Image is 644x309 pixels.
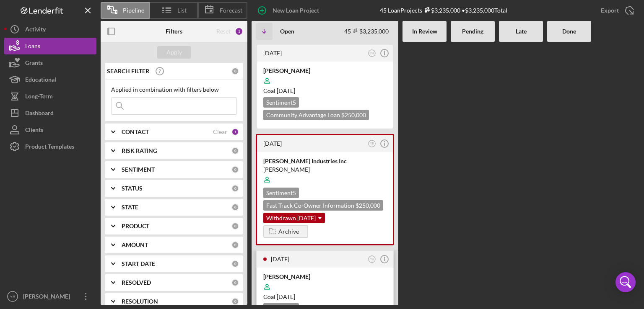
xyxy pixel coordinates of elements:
button: Clients [4,121,96,138]
div: [PERSON_NAME] [263,67,387,75]
button: Export [592,2,640,19]
div: Product Templates [25,138,74,157]
div: Export [601,2,619,19]
b: AMOUNT [122,242,148,248]
b: Pending [462,28,483,35]
div: Open Intercom Messenger [615,272,636,292]
b: Filters [166,28,182,35]
div: Apply [166,46,182,59]
b: RESOLVED [122,279,151,286]
div: Withdrawn [DATE] [263,213,325,223]
b: SENTIMENT [122,166,155,173]
b: PRODUCT [122,223,149,229]
button: Long-Term [4,88,96,105]
div: Archive [278,225,299,238]
div: Sentiment 5 [263,97,299,108]
time: 2025-08-21 13:48 [271,255,289,263]
div: Clients [25,121,43,140]
div: 1 [231,128,239,136]
div: Dashboard [25,105,54,124]
text: YB [370,51,374,54]
div: 0 [231,185,239,192]
text: YB [10,294,16,299]
div: 0 [231,241,239,249]
button: Apply [157,46,191,59]
div: Long-Term [25,88,53,107]
div: 0 [231,147,239,154]
span: Goal [263,87,295,94]
b: CONTACT [122,129,149,135]
b: In Review [412,28,437,35]
text: YB [370,142,374,145]
b: STATE [122,204,138,211]
button: Archive [263,225,308,238]
div: 0 [231,166,239,173]
span: Pipeline [123,7,144,14]
time: 10/20/2025 [277,293,295,300]
button: YB [366,254,378,265]
span: Goal [263,293,295,300]
div: Community Advantage Loan [263,110,369,120]
div: New Loan Project [273,2,319,19]
button: YB [366,48,378,59]
b: SEARCH FILTER [107,68,149,75]
a: [DATE]YB[PERSON_NAME] Industries Inc[PERSON_NAME]Sentiment5Fast Track Co-Owner Information $250,0... [256,134,394,245]
button: YB [366,138,378,149]
div: Loans [25,38,40,57]
time: 10/05/2025 [277,87,295,94]
a: [DATE]YB[PERSON_NAME]Goal [DATE]Sentiment5Community Advantage Loan $250,000 [256,44,394,130]
button: Educational [4,71,96,88]
div: 1 [235,27,243,36]
text: YB [370,257,374,260]
div: [PERSON_NAME] Industries Inc [263,157,387,165]
button: Grants [4,54,96,71]
b: Open [280,28,294,35]
div: Fast Track Co-Owner Information $250,000 [263,200,383,211]
button: New Loan Project [252,2,327,19]
time: 2025-08-21 19:03 [263,49,282,57]
div: 0 [231,298,239,305]
div: Clear [213,129,227,135]
div: Educational [25,71,56,90]
b: Late [516,28,527,35]
span: Forecast [220,7,242,14]
b: START DATE [122,260,155,267]
div: [PERSON_NAME] [263,273,387,281]
button: Product Templates [4,138,96,155]
div: 0 [231,203,239,211]
div: 0 [231,67,239,75]
span: List [177,7,187,14]
b: RISK RATING [122,147,157,154]
div: [PERSON_NAME] [263,165,387,174]
b: RESOLUTION [122,298,158,305]
div: 45 Loan Projects • $3,235,000 Total [380,7,507,14]
div: $3,235,000 [422,7,460,14]
time: 2025-08-21 18:47 [263,140,282,147]
div: 0 [231,260,239,268]
button: Dashboard [4,105,96,121]
div: 45 $3,235,000 [344,28,389,35]
button: YB[PERSON_NAME] [4,288,96,305]
div: Activity [25,21,46,40]
div: Grants [25,54,43,73]
div: [PERSON_NAME] [21,288,75,307]
b: STATUS [122,185,143,192]
div: Sentiment 5 [263,188,299,198]
button: Loans [4,38,96,54]
b: Done [562,28,576,35]
div: 0 [231,222,239,230]
div: 0 [231,279,239,286]
div: Applied in combination with filters below [111,86,237,93]
div: Reset [216,28,231,35]
span: $250,000 [341,111,366,118]
button: Activity [4,21,96,38]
